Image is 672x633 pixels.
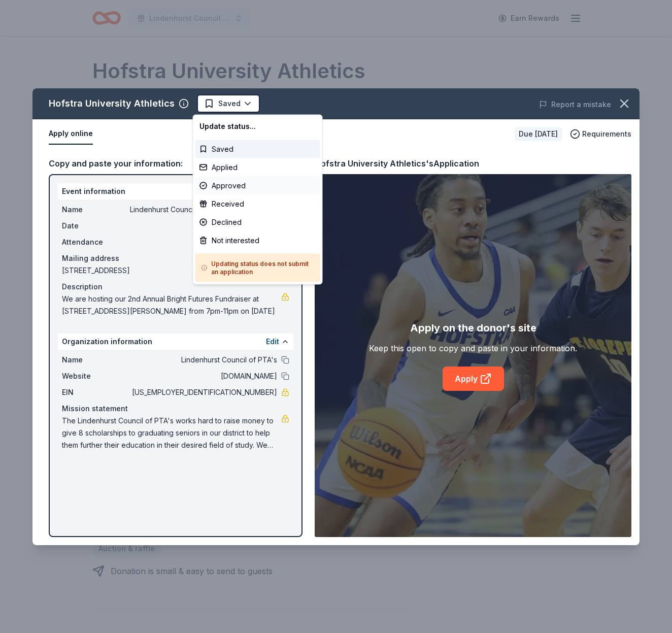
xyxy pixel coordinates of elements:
div: Saved [195,140,320,158]
div: Not interested [195,231,320,250]
span: Lindenhurst Council of PTA's "Bright Futures" Fundraiser [149,12,230,24]
h5: Updating status does not submit an application [201,260,314,276]
div: Declined [195,213,320,231]
div: Applied [195,158,320,177]
div: Approved [195,177,320,195]
div: Received [195,195,320,213]
div: Update status... [195,117,320,136]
